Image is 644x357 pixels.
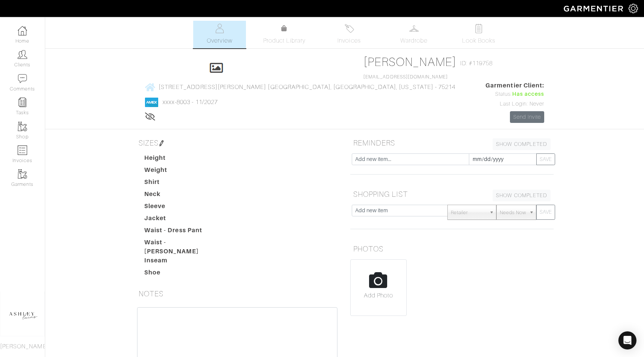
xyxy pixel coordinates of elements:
span: [STREET_ADDRESS][PERSON_NAME] [GEOGRAPHIC_DATA], [GEOGRAPHIC_DATA], [US_STATE] - 75214 [159,84,455,90]
a: [EMAIL_ADDRESS][DOMAIN_NAME] [363,74,448,80]
span: Wardrobe [400,36,427,45]
span: Overview [207,36,232,45]
input: Add new item [352,205,448,216]
a: Send Invite [510,111,545,123]
a: xxxx-8003 - 11/2027 [163,99,218,106]
a: SHOW COMPLETED [493,190,551,201]
span: Has access [512,90,545,98]
dt: Waist - [PERSON_NAME] [139,238,224,256]
img: pen-cf24a1663064a2ec1b9c1bd2387e9de7a2fa800b781884d57f21acf72779bad2.png [159,140,165,146]
img: orders-27d20c2124de7fd6de4e0e44c1d41de31381a507db9b33961299e4e07d508b8c.svg [345,24,354,33]
img: todo-9ac3debb85659649dc8f770b8b6100bb5dab4b48dedcbae339e5042a72dfd3cc.svg [474,24,484,33]
dt: Sleeve [139,202,224,214]
img: dashboard-icon-dbcd8f5a0b271acd01030246c82b418ddd0df26cd7fceb0bd07c9910d44c42f6.png [18,26,27,35]
span: Retailer [451,205,486,220]
div: Open Intercom Messenger [618,331,636,349]
h5: PHOTOS [350,241,554,256]
h5: SHOPPING LIST [350,187,554,202]
img: reminder-icon-8004d30b9f0a5d33ae49ab947aed9ed385cf756f9e5892f1edd6e32f2345188e.png [18,98,27,107]
img: gear-icon-white-bd11855cb880d31180b6d7d6211b90ccbf57a29d726f0c71d8c61bd08dd39cc2.png [629,4,638,13]
h5: SIZES [136,135,339,150]
img: garments-icon-b7da505a4dc4fd61783c78ac3ca0ef83fa9d6f193b1c9dc38574b1d14d53ca28.png [18,169,27,179]
dt: Neck [139,190,224,202]
a: Invoices [323,21,375,48]
div: Last Login: Never [485,100,544,108]
a: Product Library [258,24,311,45]
img: clients-icon-6bae9207a08558b7cb47a8932f037763ab4055f8c8b6bfacd5dc20c3e0201464.png [18,50,27,59]
a: Look Books [452,21,505,48]
dt: Jacket [139,214,224,226]
a: [PERSON_NAME] [363,55,456,69]
button: SAVE [536,205,555,220]
input: Add new item... [352,153,469,165]
a: Overview [193,21,246,48]
dt: Height [139,153,224,165]
button: SAVE [536,153,555,165]
img: basicinfo-40fd8af6dae0f16599ec9e87c0ef1c0a1fdea2edbe929e3d69a839185d80c458.svg [215,24,224,33]
dt: Shoe [139,268,224,280]
span: Needs Now [500,205,526,220]
a: Wardrobe [388,21,440,48]
span: Garmentier Client: [485,81,544,90]
img: wardrobe-487a4870c1b7c33e795ec22d11cfc2ed9d08956e64fb3008fe2437562e282088.svg [409,24,419,33]
img: american_express-1200034d2e149cdf2cc7894a33a747db654cf6f8355cb502592f1d228b2ac700.png [145,98,158,107]
a: SHOW COMPLETED [493,138,551,150]
img: garmentier-logo-header-white-b43fb05a5012e4ada735d5af1a66efaba907eab6374d6393d1fbf88cb4ef424d.png [560,2,629,15]
h5: NOTES [136,286,339,301]
h5: REMINDERS [350,135,554,150]
dt: Shirt [139,178,224,190]
img: comment-icon-a0a6a9ef722e966f86d9cbdc48e553b5cf19dbc54f86b18d962a5391bc8f6eb6.png [18,74,27,83]
div: Status: [485,90,544,98]
dt: Weight [139,165,224,178]
span: ID: #119758 [460,59,493,68]
dt: Inseam [139,256,224,268]
img: garments-icon-b7da505a4dc4fd61783c78ac3ca0ef83fa9d6f193b1c9dc38574b1d14d53ca28.png [18,122,27,131]
dt: Waist - Dress Pant [139,226,224,238]
a: [STREET_ADDRESS][PERSON_NAME] [GEOGRAPHIC_DATA], [GEOGRAPHIC_DATA], [US_STATE] - 75214 [145,82,455,92]
img: orders-icon-0abe47150d42831381b5fb84f609e132dff9fe21cb692f30cb5eec754e2cba89.png [18,146,27,155]
span: Product Library [263,36,306,45]
span: Look Books [462,36,496,45]
span: Invoices [337,36,360,45]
